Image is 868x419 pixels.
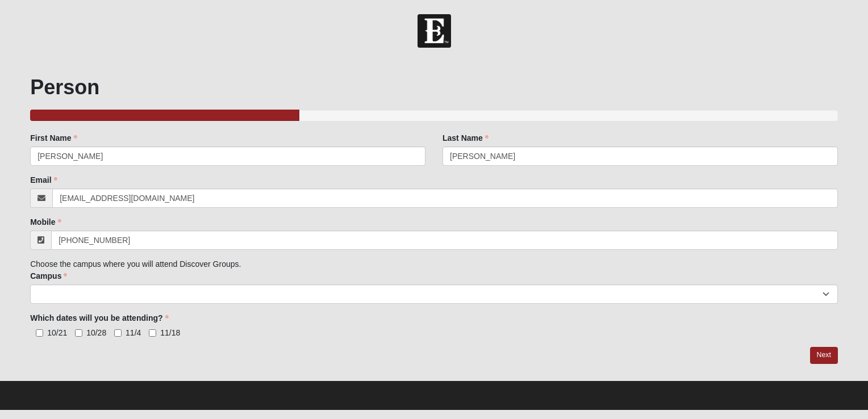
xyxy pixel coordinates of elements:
span: 11/4 [126,328,141,337]
input: 10/28 [75,329,82,337]
h1: Person [30,75,838,99]
input: 11/4 [114,329,122,337]
a: Next [810,347,838,363]
input: 11/18 [149,329,156,337]
input: 10/21 [36,329,43,337]
span: 10/28 [86,328,106,337]
label: Last Name [443,132,489,144]
label: Email [30,174,57,186]
label: Campus [30,270,67,282]
label: Mobile [30,216,61,228]
span: 10/21 [47,328,67,337]
span: 11/18 [160,328,180,337]
img: Church of Eleven22 Logo [418,14,451,48]
div: Choose the campus where you will attend Discover Groups. [30,132,838,338]
label: First Name [30,132,77,144]
label: Which dates will you be attending? [30,312,168,324]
